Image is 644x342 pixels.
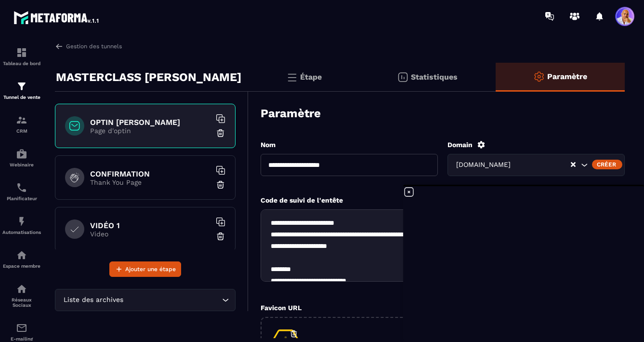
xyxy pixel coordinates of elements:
[16,249,27,261] img: automations
[55,42,64,51] img: arrow
[547,72,587,81] p: Paramètre
[2,107,41,141] a: formationformationCRM
[90,169,210,178] h6: CONFIRMATION
[16,216,27,227] img: automations
[13,9,100,26] img: logo
[90,221,210,230] h6: VIDÉO 1
[2,208,41,242] a: automationsautomationsAutomatisations
[397,71,408,83] img: stats.20deebd0.svg
[90,127,210,135] p: Page d'optin
[2,175,41,208] a: schedulerschedulerPlanificateur
[261,141,276,149] label: Nom
[2,73,41,107] a: formationformationTunnel de vente
[571,161,576,168] button: Clear Selected
[261,196,343,204] label: Code de suivi de l'entête
[2,196,41,201] p: Planificateur
[300,72,322,82] p: Étape
[261,304,302,312] label: Favicon URL
[513,160,570,170] input: Search for option
[2,40,41,73] a: formationformationTableau de bord
[2,263,41,269] p: Espace membre
[55,289,236,311] div: Search for option
[2,61,41,66] p: Tableau de bord
[55,42,122,51] a: Gestion des tunnels
[286,71,298,83] img: bars.0d591741.svg
[2,128,41,134] p: CRM
[16,81,27,92] img: formation
[56,68,241,87] p: MASTERCLASS [PERSON_NAME]
[90,230,210,238] p: Video
[2,141,41,175] a: automationsautomationsWebinaire
[16,283,27,295] img: social-network
[125,295,220,305] input: Search for option
[2,276,41,315] a: social-networksocial-networkRéseaux Sociaux
[411,72,458,82] p: Statistiques
[16,182,27,193] img: scheduler
[2,242,41,276] a: automationsautomationsEspace membre
[16,322,27,334] img: email
[2,162,41,167] p: Webinaire
[447,141,473,149] label: Domain
[109,261,181,277] button: Ajouter une étape
[2,297,41,308] p: Réseaux Sociaux
[216,232,225,241] img: trash
[125,264,176,274] span: Ajouter une étape
[261,107,321,120] h3: Paramètre
[2,230,41,235] p: Automatisations
[2,336,41,342] p: E-mailing
[16,47,27,58] img: formation
[16,148,27,160] img: automations
[592,160,622,169] div: Créer
[454,160,513,170] span: [DOMAIN_NAME]
[61,295,125,305] span: Liste des archives
[533,71,545,82] img: setting-o.ffaa8168.svg
[447,154,625,176] div: Search for option
[2,95,41,100] p: Tunnel de vente
[16,114,27,126] img: formation
[216,180,225,190] img: trash
[90,178,210,186] p: Thank You Page
[90,118,210,127] h6: OPTIN [PERSON_NAME]
[216,128,225,138] img: trash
